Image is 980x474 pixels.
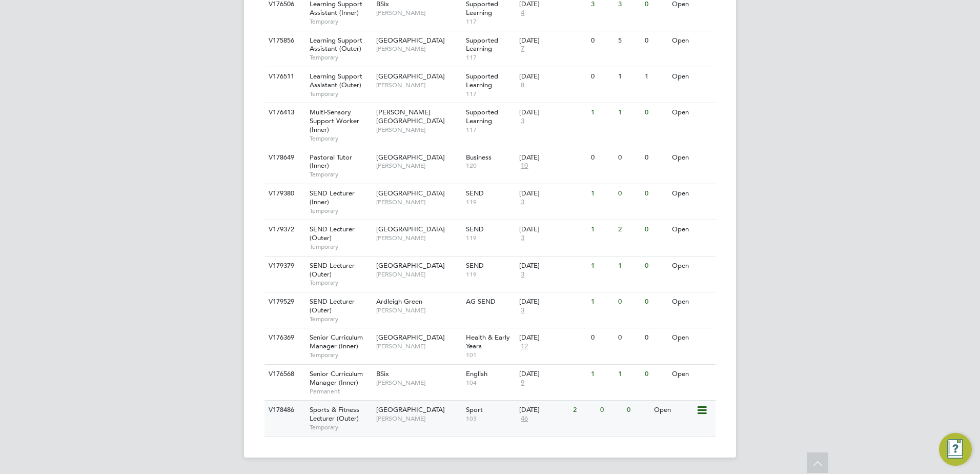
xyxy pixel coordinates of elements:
[466,369,487,378] span: English
[624,401,651,420] div: 0
[466,270,515,279] span: 119
[310,72,362,89] span: Learning Support Assistant (Outer)
[519,262,586,270] div: [DATE]
[669,103,714,122] div: Open
[519,298,586,306] div: [DATE]
[519,270,526,279] span: 3
[310,17,371,26] span: Temporary
[466,297,496,306] span: AG SEND
[466,189,484,197] span: SEND
[466,405,483,414] span: Sport
[519,234,526,243] span: 3
[376,72,445,81] span: [GEOGRAPHIC_DATA]
[466,162,515,170] span: 120
[310,90,371,98] span: Temporary
[266,220,302,239] div: V179372
[669,148,714,167] div: Open
[376,126,461,134] span: [PERSON_NAME]
[519,370,586,379] div: [DATE]
[466,351,515,359] span: 101
[310,153,352,170] span: Pastoral Tutor (Inner)
[310,279,371,287] span: Temporary
[266,401,302,420] div: V178486
[376,342,461,350] span: [PERSON_NAME]
[466,72,498,89] span: Supported Learning
[310,333,363,350] span: Senior Curriculum Manager (Inner)
[519,333,586,342] div: [DATE]
[519,306,526,315] span: 3
[466,261,484,270] span: SEND
[588,148,615,167] div: 0
[519,406,568,414] div: [DATE]
[466,234,515,242] span: 119
[519,414,529,423] span: 46
[376,9,461,17] span: [PERSON_NAME]
[376,81,461,89] span: [PERSON_NAME]
[376,36,445,45] span: [GEOGRAPHIC_DATA]
[310,134,371,143] span: Temporary
[642,103,669,122] div: 0
[588,328,615,347] div: 0
[466,414,515,423] span: 103
[588,67,615,86] div: 0
[466,126,515,134] span: 117
[669,184,714,203] div: Open
[669,292,714,311] div: Open
[642,256,669,275] div: 0
[588,292,615,311] div: 1
[376,189,445,197] span: [GEOGRAPHIC_DATA]
[519,36,586,45] div: [DATE]
[466,333,510,350] span: Health & Early Years
[466,379,515,387] span: 104
[642,31,669,50] div: 0
[466,53,515,62] span: 117
[376,234,461,242] span: [PERSON_NAME]
[669,220,714,239] div: Open
[616,148,642,167] div: 0
[519,9,526,17] span: 4
[616,220,642,239] div: 2
[588,365,615,384] div: 1
[642,184,669,203] div: 0
[266,31,302,50] div: V175856
[376,261,445,270] span: [GEOGRAPHIC_DATA]
[310,297,355,314] span: SEND Lecturer (Outer)
[376,405,445,414] span: [GEOGRAPHIC_DATA]
[642,148,669,167] div: 0
[266,292,302,311] div: V179529
[466,36,498,53] span: Supported Learning
[669,31,714,50] div: Open
[310,369,363,387] span: Senior Curriculum Manager (Inner)
[376,333,445,342] span: [GEOGRAPHIC_DATA]
[376,198,461,206] span: [PERSON_NAME]
[266,328,302,347] div: V176369
[376,379,461,387] span: [PERSON_NAME]
[669,328,714,347] div: Open
[519,162,529,170] span: 10
[616,328,642,347] div: 0
[519,153,586,162] div: [DATE]
[466,153,492,162] span: Business
[669,67,714,86] div: Open
[616,31,642,50] div: 5
[376,108,445,125] span: [PERSON_NAME][GEOGRAPHIC_DATA]
[519,45,526,53] span: 7
[310,189,355,206] span: SEND Lecturer (Inner)
[310,207,371,215] span: Temporary
[642,292,669,311] div: 0
[519,225,586,234] div: [DATE]
[266,365,302,384] div: V176568
[642,220,669,239] div: 0
[669,256,714,275] div: Open
[651,401,696,420] div: Open
[466,198,515,206] span: 119
[266,103,302,122] div: V176413
[266,256,302,275] div: V179379
[519,342,529,351] span: 12
[598,401,624,420] div: 0
[669,365,714,384] div: Open
[310,243,371,251] span: Temporary
[642,365,669,384] div: 0
[376,306,461,314] span: [PERSON_NAME]
[588,184,615,203] div: 1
